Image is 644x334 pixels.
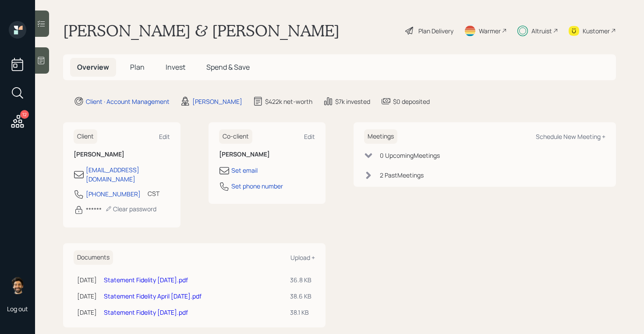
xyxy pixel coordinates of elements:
[192,97,242,106] div: [PERSON_NAME]
[265,97,312,106] div: $422k net-worth
[335,97,370,106] div: $7k invested
[290,253,315,262] div: Upload +
[86,165,170,184] div: [EMAIL_ADDRESS][DOMAIN_NAME]
[9,277,26,294] img: eric-schwartz-headshot.png
[74,250,113,265] h6: Documents
[231,166,258,175] div: Set email
[380,151,440,160] div: 0 Upcoming Meeting s
[77,275,97,284] div: [DATE]
[104,276,188,284] a: Statement Fidelity [DATE].pdf
[77,308,97,317] div: [DATE]
[86,189,141,199] div: [PHONE_NUMBER]
[166,62,185,72] span: Invest
[104,292,202,300] a: Statement Fidelity April [DATE].pdf
[290,291,311,301] div: 38.6 KB
[148,189,159,198] div: CST
[105,205,156,213] div: Clear password
[536,132,605,141] div: Schedule New Meeting +
[86,97,170,106] div: Client · Account Management
[74,151,170,158] h6: [PERSON_NAME]
[380,171,424,180] div: 2 Past Meeting s
[479,26,501,36] div: Warmer
[304,132,315,141] div: Edit
[583,26,610,36] div: Kustomer
[7,305,28,313] div: Log out
[418,26,453,36] div: Plan Delivery
[206,62,250,72] span: Spend & Save
[290,308,311,317] div: 38.1 KB
[104,308,188,316] a: Statement Fidelity [DATE].pdf
[77,291,97,301] div: [DATE]
[393,97,430,106] div: $0 deposited
[531,26,552,36] div: Altruist
[364,129,397,144] h6: Meetings
[290,275,311,284] div: 36.8 KB
[130,62,145,72] span: Plan
[231,181,283,191] div: Set phone number
[159,132,170,141] div: Edit
[219,151,315,158] h6: [PERSON_NAME]
[20,110,29,119] div: 12
[74,129,97,144] h6: Client
[63,21,340,40] h1: [PERSON_NAME] & [PERSON_NAME]
[77,62,109,72] span: Overview
[219,129,252,144] h6: Co-client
